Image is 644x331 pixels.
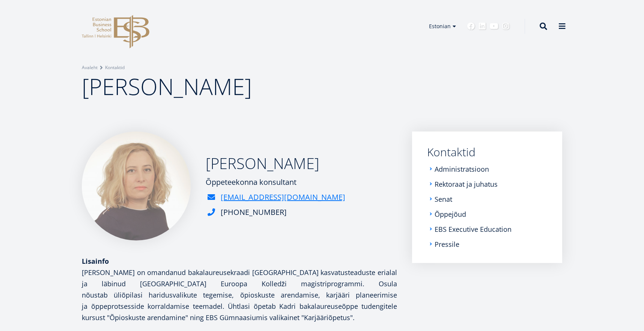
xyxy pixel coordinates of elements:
a: Instagram [502,23,510,30]
span: [PERSON_NAME] [82,71,252,102]
p: [PERSON_NAME] on omandanud bakalaureusekraadi [GEOGRAPHIC_DATA] kasvatusteaduste erialal ja läbin... [82,267,397,323]
div: Lisainfo [82,255,397,267]
a: Avaleht [82,64,98,71]
img: Kadri Osula Learning Journey Advisor [82,131,191,240]
a: Kontaktid [105,64,125,71]
a: Rektoraat ja juhatus [435,180,498,188]
a: Linkedin [478,23,486,30]
a: Senat [435,195,452,203]
a: Facebook [467,23,475,30]
a: Pressile [435,240,459,248]
h2: [PERSON_NAME] [206,154,345,173]
a: Youtube [490,23,498,30]
div: Õppeteekonna konsultant [206,177,345,188]
a: [EMAIL_ADDRESS][DOMAIN_NAME] [221,192,345,203]
div: [PHONE_NUMBER] [221,207,287,218]
a: Õppejõud [435,210,466,218]
a: EBS Executive Education [435,225,512,233]
a: Administratsioon [435,165,489,173]
a: Kontaktid [427,147,547,158]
